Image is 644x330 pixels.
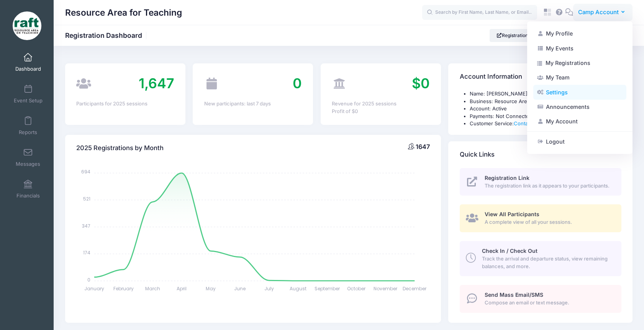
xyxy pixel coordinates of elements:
tspan: 0 [87,277,90,283]
a: My Profile [533,26,626,41]
button: Camp Account [573,4,633,21]
span: Track the arrival and departure status, view remaining balances, and more. [482,255,613,270]
img: Resource Area for Teaching [13,11,41,40]
span: The registration link as it appears to your participants. [485,182,613,190]
a: Announcements [533,100,626,114]
tspan: July [264,285,274,292]
li: Account: Active [470,105,621,113]
div: Participants for 2025 sessions [76,100,174,108]
li: Name: [PERSON_NAME] [470,90,621,98]
a: Messages [10,144,46,171]
a: Financials [10,176,46,202]
h4: Account Information [460,66,522,88]
a: Check In / Check Out Track the arrival and departure status, view remaining balances, and more. [460,241,621,276]
span: Compose an email or text message. [485,299,613,307]
h4: 2025 Registrations by Month [76,137,164,159]
tspan: June [234,285,246,292]
li: Customer Service: [470,120,621,128]
tspan: 521 [83,196,90,202]
tspan: August [290,285,306,292]
a: Registration Link [490,29,545,42]
a: My Registrations [533,56,626,70]
tspan: March [145,285,160,292]
a: Reports [10,112,46,139]
a: Event Setup [10,81,46,107]
tspan: January [84,285,104,292]
span: 0 [293,75,302,92]
span: Dashboard [15,66,41,72]
span: View All Participants [485,211,539,217]
tspan: 174 [83,249,90,256]
span: Messages [16,161,40,167]
span: Camp Account [578,8,619,16]
tspan: 347 [82,223,90,229]
li: Payments: Not Connected [470,113,621,120]
tspan: December [403,285,427,292]
tspan: November [374,285,398,292]
a: View All Participants A complete view of all your sessions. [460,204,621,232]
li: Business: Resource Area for Teaching [470,98,621,105]
span: Send Mass Email/SMS [485,291,543,298]
span: Check In / Check Out [482,247,537,254]
h4: Quick Links [460,144,495,165]
a: Send Mass Email/SMS Compose an email or text message. [460,285,621,313]
a: My Account [533,114,626,129]
h1: Resource Area for Teaching [65,4,182,21]
input: Search by First Name, Last Name, or Email... [422,5,537,20]
span: A complete view of all your sessions. [485,218,613,226]
a: My Events [533,41,626,55]
span: Registration Link [485,175,529,181]
tspan: 694 [81,169,90,175]
a: Dashboard [10,49,46,76]
a: My Team [533,70,626,85]
span: $0 [412,75,430,92]
tspan: April [177,285,187,292]
a: Settings [533,85,626,99]
tspan: February [113,285,134,292]
span: Financials [16,192,40,199]
tspan: September [315,285,340,292]
span: Event Setup [14,97,43,104]
h1: Registration Dashboard [65,31,149,39]
div: New participants: last 7 days [204,100,302,108]
div: Revenue for 2025 sessions Profit of $0 [332,100,429,115]
tspan: October [347,285,366,292]
span: 1,647 [139,75,174,92]
a: Logout [533,134,626,149]
span: Reports [19,129,37,136]
span: 1647 [416,143,430,150]
tspan: May [206,285,216,292]
a: Registration Link The registration link as it appears to your participants. [460,168,621,196]
a: Contact Us [514,120,540,126]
